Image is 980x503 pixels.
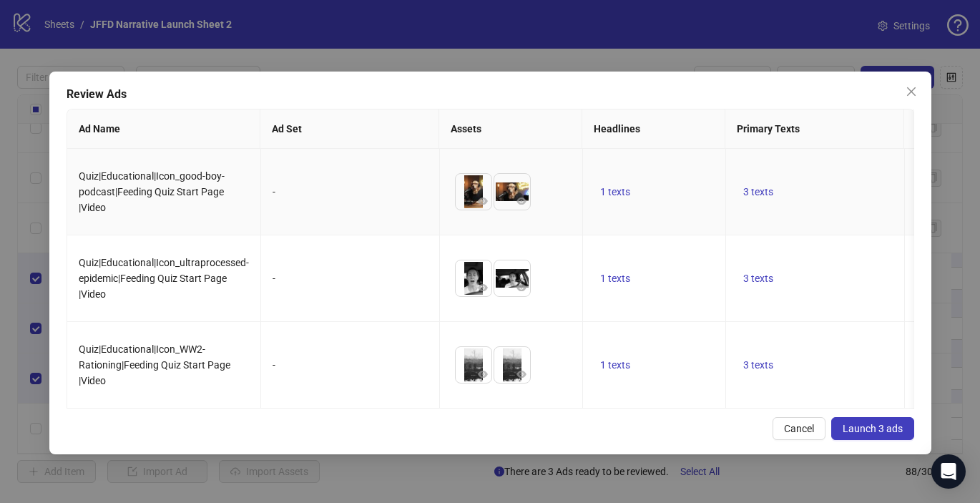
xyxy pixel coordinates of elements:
button: Cancel [773,417,825,440]
span: 1 texts [600,359,630,371]
button: Launch 3 ads [831,417,914,440]
span: Quiz|Educational|Icon_ultraprocessed-epidemic|Feeding Quiz Start Page |Video [79,257,249,300]
button: 3 texts [738,270,779,287]
span: eye [516,196,526,206]
button: 3 texts [738,356,779,373]
button: Preview [513,279,530,296]
button: Preview [513,366,530,383]
div: - [273,270,428,286]
span: 3 texts [743,359,773,371]
div: - [273,184,428,200]
span: Quiz|Educational|Icon_good-boy-podcast|Feeding Quiz Start Page |Video [79,170,225,213]
th: Assets [439,109,582,149]
button: Close [900,80,923,103]
span: 3 texts [743,273,773,284]
img: Asset 1 [456,347,491,383]
span: 1 texts [600,186,630,197]
span: eye [478,369,488,379]
button: 1 texts [594,356,636,373]
span: Launch 3 ads [843,423,903,434]
button: 1 texts [594,270,636,287]
span: close [906,86,917,97]
button: Preview [474,366,491,383]
div: - [273,357,428,373]
th: Ad Name [67,109,260,149]
th: Primary Texts [725,109,904,149]
span: eye [516,369,526,379]
span: eye [516,283,526,293]
button: Preview [474,279,491,296]
th: Headlines [582,109,725,149]
button: Preview [474,192,491,210]
img: Asset 2 [494,174,530,210]
span: 3 texts [743,186,773,197]
div: Review Ads [67,86,914,103]
th: Ad Set [260,109,439,149]
button: Preview [513,192,530,210]
img: Asset 1 [456,174,491,210]
img: Asset 2 [494,260,530,296]
img: Asset 1 [456,260,491,296]
span: eye [478,283,488,293]
span: Cancel [784,423,814,434]
button: 3 texts [738,183,779,200]
div: Open Intercom Messenger [931,454,966,489]
span: 1 texts [600,273,630,284]
button: 1 texts [594,183,636,200]
img: Asset 2 [494,347,530,383]
span: eye [478,196,488,206]
span: Quiz|Educational|Icon_WW2-Rationing|Feeding Quiz Start Page |Video [79,343,230,386]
